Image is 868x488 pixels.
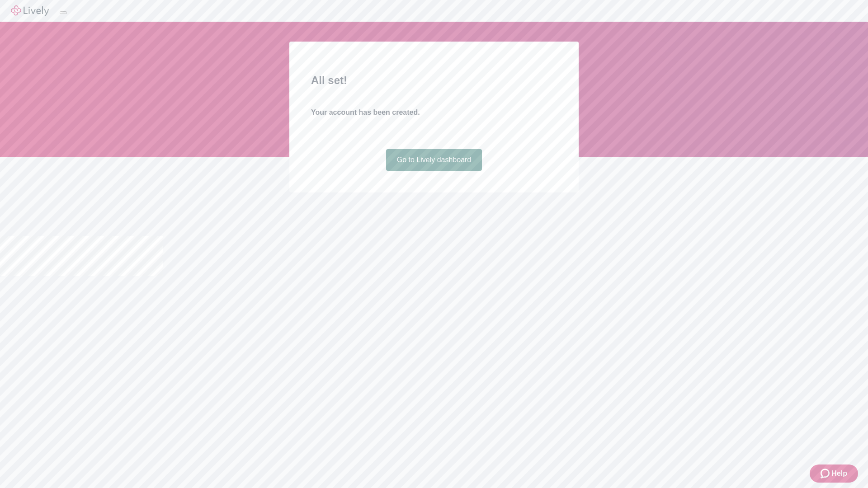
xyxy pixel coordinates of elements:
[386,149,482,171] a: Go to Lively dashboard
[810,465,858,483] button: Zendesk support iconHelp
[60,11,67,14] button: Log out
[311,107,557,118] h4: Your account has been created.
[831,468,847,479] span: Help
[821,468,831,479] svg: Zendesk support icon
[311,72,557,89] h2: All set!
[11,5,49,16] img: Lively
